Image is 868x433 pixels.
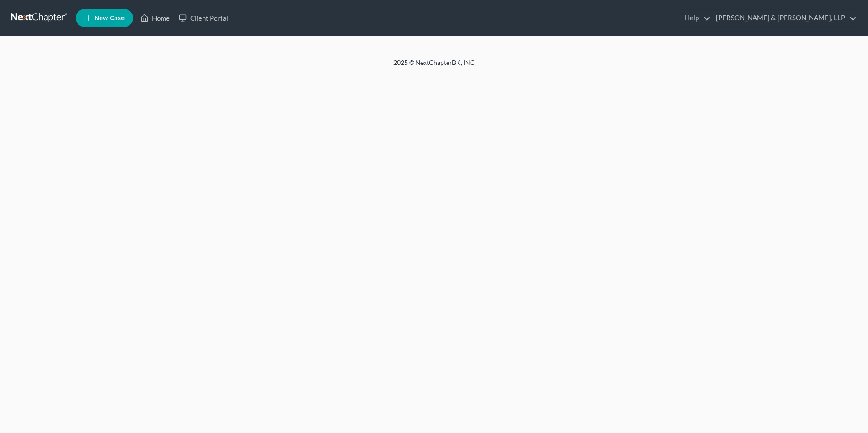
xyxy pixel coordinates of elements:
[174,10,233,26] a: Client Portal
[136,10,174,26] a: Home
[177,58,691,74] div: 2025 © NextChapterBK, INC
[76,9,133,27] new-legal-case-button: New Case
[711,10,857,26] a: [PERSON_NAME] & [PERSON_NAME], LLP
[680,10,711,26] a: Help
